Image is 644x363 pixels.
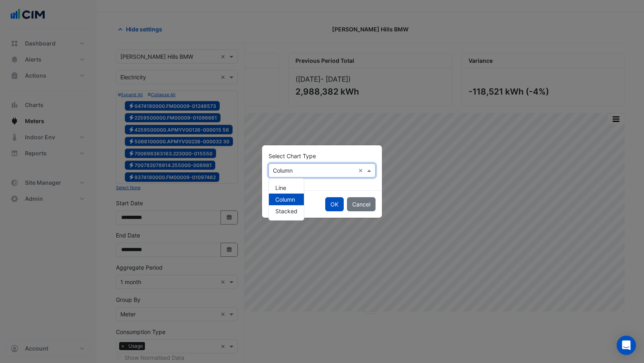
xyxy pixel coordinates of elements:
span: Column [275,196,295,203]
span: Clear [358,166,365,175]
div: Open Intercom Messenger [617,336,636,355]
label: Select Chart Type [268,152,316,160]
span: Stacked [275,208,297,214]
span: Line [275,184,286,191]
button: OK [325,197,344,211]
div: Options List [269,179,304,220]
button: Cancel [347,197,376,211]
